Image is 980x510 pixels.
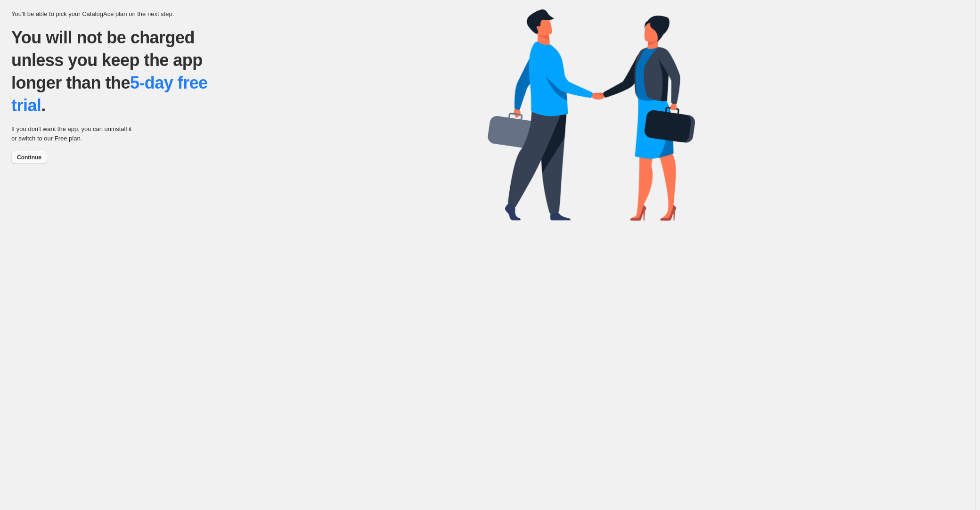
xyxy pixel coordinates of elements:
[488,9,695,221] img: trial
[11,9,488,19] p: You'll be able to pick your CatalogAce plan on the next step.
[17,154,41,161] span: Continue
[11,26,233,117] p: You will not be charged unless you keep the app longer than the .
[11,151,47,164] button: Continue
[11,124,136,143] p: If you don't want the app, you can uninstall it or switch to our Free plan.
